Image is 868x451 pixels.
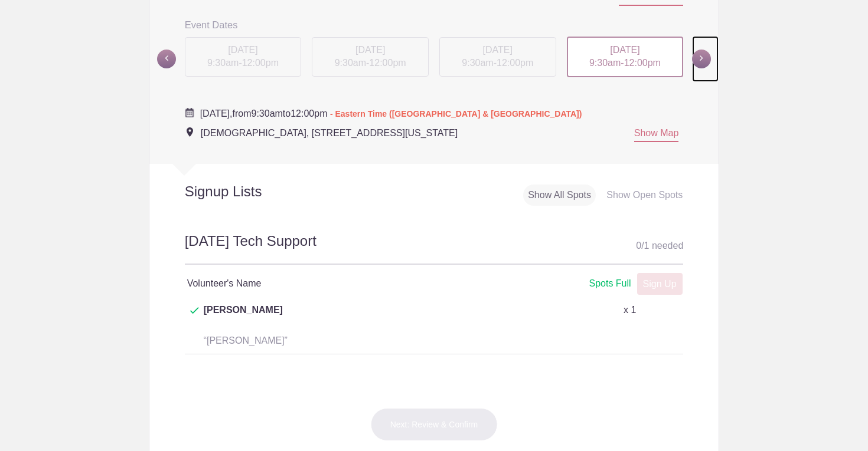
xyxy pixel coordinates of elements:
[291,108,327,118] span: 12:00pm
[566,36,684,78] button: [DATE] 9:30am-12:00pm
[185,231,684,265] h2: [DATE] Tech Support
[204,303,283,331] span: [PERSON_NAME]
[185,108,194,117] img: Cal purple
[624,58,661,68] span: 12:00pm
[330,109,582,118] span: - Eastern Time ([GEOGRAPHIC_DATA] & [GEOGRAPHIC_DATA])
[636,237,683,255] div: 0 1 needed
[200,108,582,118] span: from to
[610,45,639,55] span: [DATE]
[149,183,340,200] h2: Signup Lists
[204,335,288,345] span: “[PERSON_NAME]”
[624,303,636,317] p: x 1
[641,241,644,251] span: /
[602,185,687,206] div: Show Open Spots
[187,276,434,291] h4: Volunteer's Name
[589,58,621,68] span: 9:30am
[200,108,233,118] span: [DATE],
[634,128,679,142] a: Show Map
[201,128,458,138] span: [DEMOGRAPHIC_DATA], [STREET_ADDRESS][US_STATE]
[185,16,684,34] h3: Event Dates
[187,127,193,137] img: Event location
[251,108,282,118] span: 9:30am
[523,185,596,206] div: Show All Spots
[190,307,199,314] img: Check dark green
[371,408,498,441] button: Next: Review & Confirm
[567,37,684,78] div: -
[589,276,631,291] div: Spots Full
